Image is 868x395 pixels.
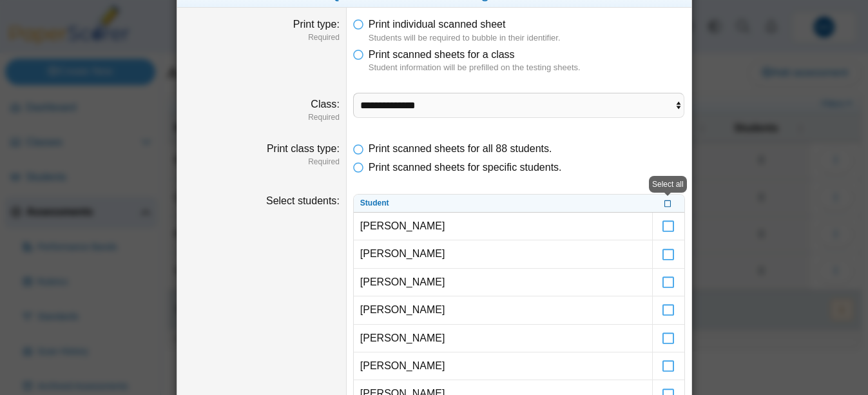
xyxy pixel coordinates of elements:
[369,162,562,173] span: Print scanned sheets for specific students.
[184,32,340,43] dfn: Required
[369,19,506,30] span: Print individual scanned sheet
[266,195,340,206] label: Select students
[354,296,652,324] td: [PERSON_NAME]
[293,19,340,30] label: Print type
[354,352,652,380] td: [PERSON_NAME]
[369,49,515,60] span: Print scanned sheets for a class
[354,240,652,268] td: [PERSON_NAME]
[354,269,652,296] td: [PERSON_NAME]
[369,143,552,154] span: Print scanned sheets for all 88 students.
[184,157,340,168] dfn: Required
[369,32,685,44] dfn: Students will be required to bubble in their identifier.
[369,62,685,73] dfn: Student information will be prefilled on the testing sheets.
[354,325,652,352] td: [PERSON_NAME]
[184,112,340,123] dfn: Required
[354,213,652,240] td: [PERSON_NAME]
[649,176,687,193] div: Select all
[354,195,652,213] th: Student
[267,143,340,154] label: Print class type
[311,99,339,110] label: Class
